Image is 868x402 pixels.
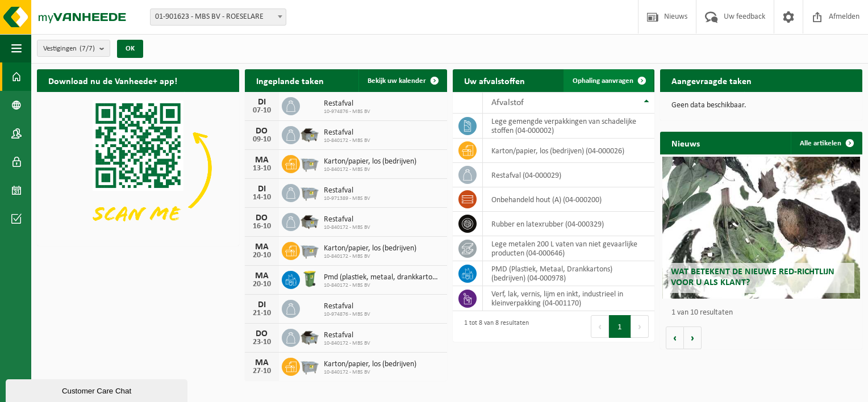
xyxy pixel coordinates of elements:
[251,194,273,202] div: 14-10
[324,302,370,311] span: Restafval
[300,211,319,231] img: WB-5000-GAL-GY-01
[37,40,110,57] button: Vestigingen(7/7)
[483,187,655,212] td: onbehandeld hout (A) (04-000200)
[483,163,655,187] td: restafval (04-000029)
[251,329,273,338] div: DO
[324,360,416,369] span: Karton/papier, los (bedrijven)
[43,40,95,57] span: Vestigingen
[300,182,319,202] img: WB-2500-GAL-GY-01
[609,315,631,338] button: 1
[324,224,370,231] span: 10-840172 - MBS BV
[251,242,273,252] div: MA
[324,108,370,115] span: 10-974876 - MBS BV
[251,136,273,144] div: 09-10
[80,45,95,52] count: (7/7)
[300,327,319,346] img: WB-5000-GAL-GY-01
[483,139,655,163] td: karton/papier, los (bedrijven) (04-000026)
[458,314,529,339] div: 1 tot 8 van 8 resultaten
[483,236,655,261] td: lege metalen 200 L vaten van niet gevaarlijke producten (04-000646)
[300,356,319,375] img: WB-2500-GAL-GY-01
[324,195,370,202] span: 10-971389 - MBS BV
[671,102,851,110] p: Geen data beschikbaar.
[300,153,319,173] img: WB-2500-GAL-GY-01
[324,244,416,253] span: Karton/papier, los (bedrijven)
[573,77,633,85] span: Ophaling aanvragen
[483,261,655,286] td: PMD (Plastiek, Metaal, Drankkartons) (bedrijven) (04-000978)
[324,369,416,376] span: 10-840172 - MBS BV
[671,309,857,317] p: 1 van 10 resultaten
[251,338,273,346] div: 23-10
[324,166,416,173] span: 10-840172 - MBS BV
[251,107,273,115] div: 07-10
[251,127,273,136] div: DO
[324,282,441,289] span: 10-840172 - MBS BV
[324,273,441,282] span: Pmd (plastiek, metaal, drankkartons) (bedrijven)
[324,157,416,166] span: Karton/papier, los (bedrijven)
[300,269,319,288] img: WB-0240-HPE-GN-50
[251,213,273,223] div: DO
[671,267,834,287] span: Wat betekent de nieuwe RED-richtlijn voor u als klant?
[300,124,319,144] img: WB-5000-GAL-GY-01
[251,280,273,288] div: 20-10
[251,185,273,194] div: DI
[251,309,273,317] div: 21-10
[324,137,370,144] span: 10-840172 - MBS BV
[324,128,370,137] span: Restafval
[251,98,273,107] div: DI
[151,9,286,25] span: 01-901623 - MBS BV - ROESELARE
[324,215,370,224] span: Restafval
[491,98,524,107] span: Afvalstof
[251,367,273,375] div: 27-10
[483,212,655,236] td: rubber en latexrubber (04-000329)
[324,99,370,108] span: Restafval
[245,69,335,91] h2: Ingeplande taken
[251,165,273,173] div: 13-10
[483,114,655,139] td: lege gemengde verpakkingen van schadelijke stoffen (04-000002)
[251,252,273,259] div: 20-10
[324,253,416,260] span: 10-840172 - MBS BV
[564,69,653,92] a: Ophaling aanvragen
[251,271,273,280] div: MA
[37,69,189,91] h2: Download nu de Vanheede+ app!
[324,331,370,340] span: Restafval
[453,69,536,91] h2: Uw afvalstoffen
[251,300,273,309] div: DI
[6,377,190,402] iframe: chat widget
[251,358,273,367] div: MA
[660,132,711,154] h2: Nieuws
[591,315,609,338] button: Previous
[666,326,684,349] button: Vorige
[791,132,861,154] a: Alle artikelen
[483,286,655,311] td: verf, lak, vernis, lijm en inkt, industrieel in kleinverpakking (04-001170)
[358,69,446,92] a: Bekijk uw kalender
[368,77,426,85] span: Bekijk uw kalender
[324,186,370,195] span: Restafval
[324,311,370,318] span: 10-974876 - MBS BV
[251,156,273,165] div: MA
[117,40,143,58] button: OK
[631,315,649,338] button: Next
[684,326,702,349] button: Volgende
[37,92,239,244] img: Download de VHEPlus App
[662,157,861,299] a: Wat betekent de nieuwe RED-richtlijn voor u als klant?
[300,240,319,259] img: WB-2500-GAL-GY-01
[251,223,273,231] div: 16-10
[150,9,286,26] span: 01-901623 - MBS BV - ROESELARE
[660,69,763,91] h2: Aangevraagde taken
[324,340,370,347] span: 10-840172 - MBS BV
